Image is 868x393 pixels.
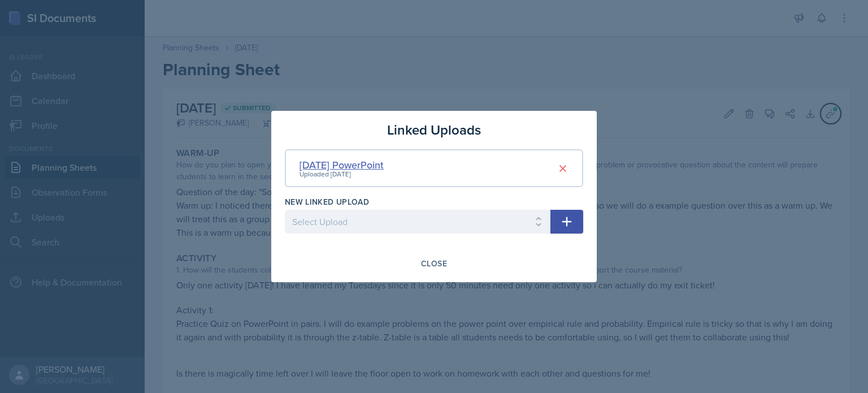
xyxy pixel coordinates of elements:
div: Close [421,259,447,268]
div: Uploaded [DATE] [300,169,384,179]
div: [DATE] PowerPoint [300,157,384,172]
button: Close [414,254,454,273]
h3: Linked Uploads [387,120,481,140]
label: New Linked Upload [285,196,369,208]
